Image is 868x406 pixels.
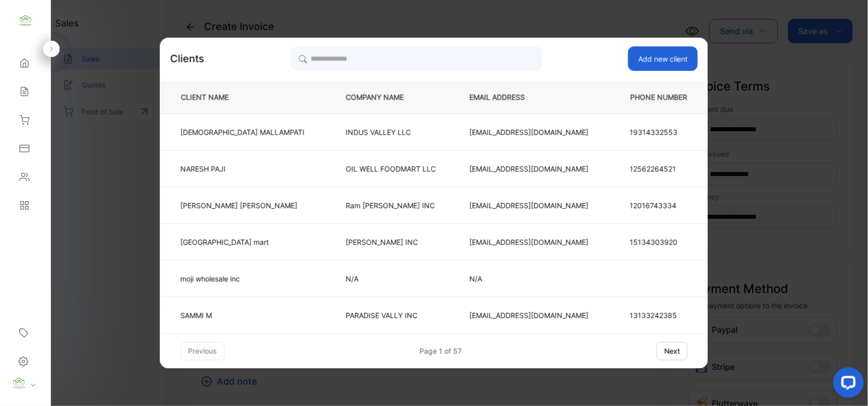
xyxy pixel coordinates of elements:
[181,127,305,137] p: [DEMOGRAPHIC_DATA] MALLAMPATI
[181,273,305,284] p: moji wholesale inc
[470,310,589,321] p: [EMAIL_ADDRESS][DOMAIN_NAME]
[346,92,436,103] p: COMPANY NAME
[18,13,33,28] img: logo
[181,310,305,321] p: SAMMI M
[346,200,436,211] p: Ram [PERSON_NAME] INC
[628,46,698,71] button: Add new client
[470,237,589,247] p: [EMAIL_ADDRESS][DOMAIN_NAME]
[630,237,688,247] p: 15134303920
[630,310,688,321] p: 13133242385
[346,163,436,174] p: OIL WELL FOODMART LLC
[420,345,462,356] div: Page 1 of 57
[181,237,305,247] p: [GEOGRAPHIC_DATA] mart
[825,363,868,406] iframe: LiveChat chat widget
[346,237,436,247] p: [PERSON_NAME] INC
[177,92,312,103] p: CLIENT NAME
[630,200,688,211] p: 12016743334
[181,342,225,360] button: previous
[630,127,688,137] p: 19314332553
[470,273,589,284] p: N/A
[181,163,305,174] p: NARESH PAJI
[470,200,589,211] p: [EMAIL_ADDRESS][DOMAIN_NAME]
[470,127,589,137] p: [EMAIL_ADDRESS][DOMAIN_NAME]
[11,376,26,391] img: profile
[622,92,691,103] p: PHONE NUMBER
[470,92,589,103] p: EMAIL ADDRESS
[630,163,688,174] p: 12562264521
[657,342,688,360] button: next
[346,273,436,284] p: N/A
[346,310,436,321] p: PARADISE VALLY INC
[470,163,589,174] p: [EMAIL_ADDRESS][DOMAIN_NAME]
[181,200,305,211] p: [PERSON_NAME] [PERSON_NAME]
[170,51,205,66] p: Clients
[346,127,436,137] p: INDUS VALLEY LLC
